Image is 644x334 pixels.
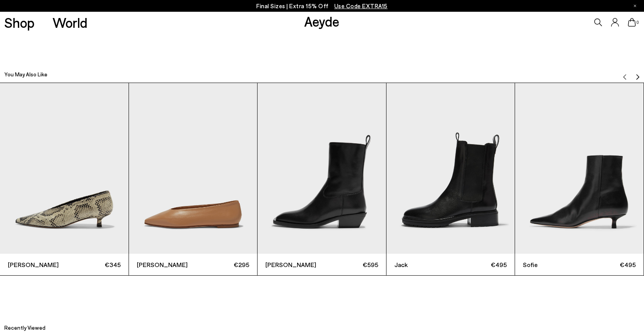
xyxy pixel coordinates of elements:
[265,260,322,269] span: [PERSON_NAME]
[8,260,64,269] span: [PERSON_NAME]
[394,260,451,269] span: Jack
[635,74,641,80] img: svg%3E
[4,16,34,29] a: Shop
[4,70,47,78] h2: You May Also Like
[258,83,386,276] a: [PERSON_NAME] €595
[129,83,258,276] div: 2 / 6
[386,83,515,276] a: Jack €495
[636,20,640,25] span: 0
[129,83,258,276] a: [PERSON_NAME] €295
[193,260,249,269] span: €295
[334,2,388,9] span: Navigate to /collections/ss25-final-sizes
[256,1,388,11] p: Final Sizes | Extra 15% Off
[515,83,644,254] img: Sofie Leather Ankle Boots
[129,83,258,254] img: Betty Square-Toe Ballet Flats
[523,260,579,269] span: Sofie
[622,68,628,80] button: Previous slide
[515,83,644,276] div: 5 / 6
[628,18,636,27] a: 0
[258,83,386,254] img: Luis Leather Cowboy Ankle Boots
[635,68,641,80] button: Next slide
[137,260,193,269] span: [PERSON_NAME]
[304,13,339,29] a: Aeyde
[4,324,45,332] h2: Recently Viewed
[386,83,515,254] img: Jack Chelsea Boots
[515,83,644,276] a: Sofie €495
[579,260,636,269] span: €495
[322,260,378,269] span: €595
[53,16,87,29] a: World
[258,83,386,276] div: 3 / 6
[386,83,515,276] div: 4 / 6
[622,74,628,80] img: svg%3E
[64,260,121,269] span: €345
[451,260,507,269] span: €495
